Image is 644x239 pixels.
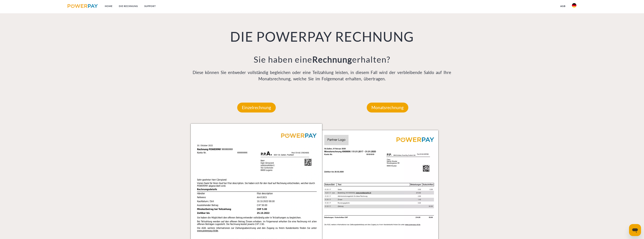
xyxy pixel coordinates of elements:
img: logo-powerpay.svg [68,4,98,8]
h1: DIE POWERPAY RECHNUNG [191,28,453,45]
p: Einzelrechnung [237,103,276,113]
a: DIE RECHNUNG [116,3,141,10]
a: agb [557,3,569,10]
h3: Sie haben eine erhalten? [191,54,453,65]
p: Monatsrechnung [367,103,408,113]
p: Diese können Sie entweder vollständig begleichen oder eine Teilzahlung leisten, in diesem Fall wi... [191,69,453,82]
iframe: Schaltfläche zum Öffnen des Messaging-Fensters [629,224,641,236]
b: Rechnung [312,54,352,64]
a: Home [102,3,116,10]
img: de [572,3,576,8]
a: SUPPORT [141,3,159,10]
